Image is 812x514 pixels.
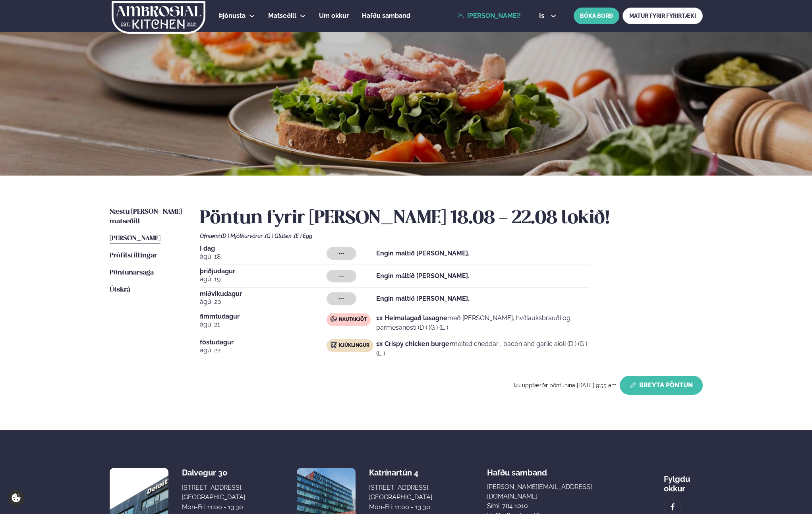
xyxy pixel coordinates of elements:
[319,11,349,21] a: Um okkur
[200,297,327,307] span: ágú. 20
[110,207,184,226] a: Næstu [PERSON_NAME] matseðill
[362,12,410,19] span: Hafðu samband
[268,11,296,21] a: Matseðill
[339,317,367,323] span: Nautakjöt
[110,285,130,295] a: Útskrá
[369,483,432,502] div: [STREET_ADDRESS], [GEOGRAPHIC_DATA]
[487,501,609,511] p: Sími: 784 1010
[110,269,154,276] span: Pöntunarsaga
[294,233,312,239] span: (E ) Egg
[182,502,245,512] div: Mon-Fri: 11:00 - 13:30
[182,468,245,477] div: Dalvegur 30
[110,209,182,225] span: Næstu [PERSON_NAME] matseðill
[200,207,703,230] h2: Pöntun fyrir [PERSON_NAME] 18.08 - 22.08 lokið!
[376,314,447,322] strong: 1x Heimalagað lasagne
[200,320,327,329] span: ágú. 21
[200,268,327,274] span: þriðjudagur
[110,252,157,259] span: Prófílstillingar
[369,468,432,477] div: Katrínartún 4
[338,296,344,302] span: ---
[319,12,349,19] span: Um okkur
[369,502,432,512] div: Mon-Fri: 11:00 - 13:30
[110,234,160,243] a: [PERSON_NAME]
[200,291,327,297] span: miðvikudagur
[668,502,677,512] img: image alt
[221,233,265,239] span: (D ) Mjólkurvörur ,
[376,272,470,280] strong: Engin máltíð [PERSON_NAME].
[376,340,452,348] strong: 1x Crispy chicken burger
[200,346,327,355] span: ágú. 22
[664,468,703,493] div: Fylgdu okkur
[376,249,470,257] strong: Engin máltíð [PERSON_NAME].
[487,462,547,477] span: Hafðu samband
[362,11,410,21] a: Hafðu samband
[376,295,470,302] strong: Engin máltíð [PERSON_NAME].
[200,274,327,284] span: ágú. 19
[219,12,246,19] span: Þjónusta
[265,233,294,239] span: (G ) Glúten ,
[110,251,157,261] a: Prófílstillingar
[200,252,327,261] span: ágú. 18
[376,339,589,358] p: melted cheddar , bacon and garlic aioli (D ) (G ) (E )
[111,1,206,34] img: logo
[533,13,563,19] button: is
[331,342,337,348] img: chicken.svg
[514,382,617,388] span: Þú uppfærðir pöntunina [DATE] 9:55 am
[200,339,327,346] span: föstudagur
[8,490,24,506] a: Cookie settings
[620,376,703,395] button: Breyta Pöntun
[487,482,609,501] a: [PERSON_NAME][EMAIL_ADDRESS][DOMAIN_NAME]
[338,250,344,257] span: ---
[338,273,344,279] span: ---
[110,235,160,242] span: [PERSON_NAME]
[376,313,589,332] p: með [PERSON_NAME], hvítlauksbrauði og parmesanosti (D ) (G ) (E )
[110,286,130,293] span: Útskrá
[458,12,521,19] a: [PERSON_NAME]!
[200,233,703,239] div: Ofnæmi:
[331,316,337,322] img: beef.svg
[268,12,296,19] span: Matseðill
[182,483,245,502] div: [STREET_ADDRESS], [GEOGRAPHIC_DATA]
[219,11,246,21] a: Þjónusta
[539,13,547,19] span: is
[200,313,327,320] span: fimmtudagur
[574,8,619,24] button: BÓKA BORÐ
[623,8,703,24] a: MATUR FYRIR FYRIRTÆKI
[200,245,327,252] span: Í dag
[339,342,369,349] span: Kjúklingur
[110,268,154,278] a: Pöntunarsaga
